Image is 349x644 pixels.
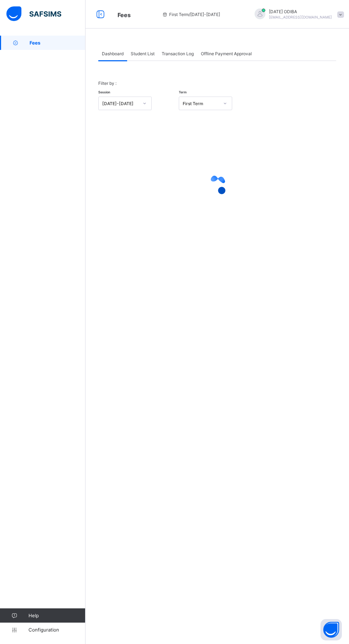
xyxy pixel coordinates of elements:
span: session/term information [162,12,220,17]
div: [DATE]-[DATE] [102,101,139,106]
span: [DATE] ODIBA [269,9,332,14]
span: Help [28,613,85,618]
img: safsims [6,6,61,21]
span: Student List [131,51,155,56]
span: Transaction Log [162,51,194,56]
span: Filter by : [98,81,116,86]
div: First Term [183,101,219,106]
span: Dashboard [102,51,124,56]
div: FRIDAYODIBA [248,9,347,20]
span: [EMAIL_ADDRESS][DOMAIN_NAME] [269,15,332,19]
span: Offline Payment Approval [201,51,252,56]
span: Fees [118,11,131,19]
button: Open asap [321,619,342,640]
span: Session [98,90,110,94]
span: Term [179,90,187,94]
span: Fees [30,40,85,46]
span: Configuration [28,627,85,633]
